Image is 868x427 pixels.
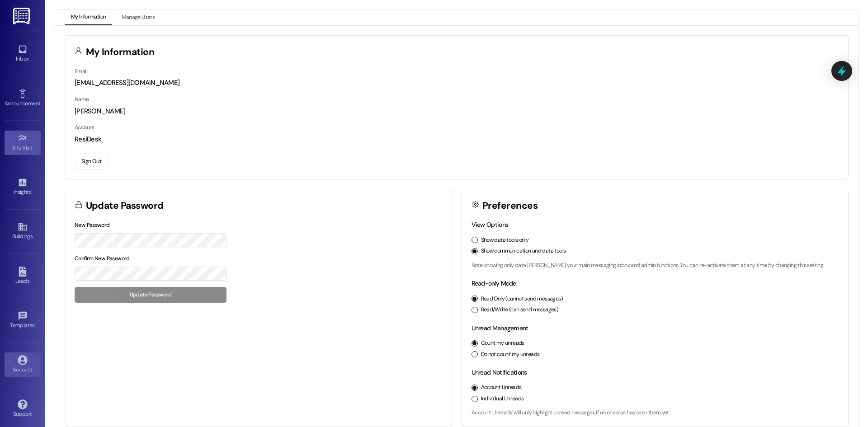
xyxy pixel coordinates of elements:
span: • [35,321,36,327]
div: [EMAIL_ADDRESS][DOMAIN_NAME] [75,78,839,88]
span: • [40,99,42,105]
h3: My Information [86,47,155,57]
label: Account Unreads [481,384,522,392]
span: • [33,143,34,150]
a: Leads [5,264,41,288]
button: Manage Users [115,10,161,25]
img: ResiDesk Logo [13,8,32,24]
a: Site Visit • [5,131,41,155]
span: • [31,188,33,194]
a: Account [5,352,41,377]
label: New Password [75,221,110,229]
label: View Options [472,221,509,229]
a: Templates • [5,308,41,333]
a: Support [5,397,41,421]
div: [PERSON_NAME] [75,107,839,116]
h3: Preferences [482,201,538,211]
label: Show communication and data tools [481,247,566,255]
label: Account [75,124,94,131]
button: My Information [65,10,112,25]
div: ResiDesk [75,135,839,144]
label: Read Only (cannot send messages) [481,295,563,303]
h3: Update Password [86,201,164,211]
label: Unread Notifications [472,368,527,376]
label: Email [75,68,87,75]
label: Confirm New Password [75,255,130,262]
label: Name [75,96,89,103]
a: Buildings [5,219,41,244]
label: Read-only Mode [472,279,516,287]
p: 'Account Unreads' will only highlight unread messages if no one else has seen them yet. [472,409,839,417]
p: Note: showing only data [PERSON_NAME] your main messaging inbox and admin functions. You can re-a... [472,262,839,270]
a: Insights • [5,175,41,199]
label: Show data tools only [481,236,529,244]
label: Individual Unreads [481,395,524,403]
label: Count my unreads [481,339,524,347]
label: Read/Write (can send messages) [481,306,559,314]
label: Unread Management [472,324,528,332]
button: Sign Out [75,154,108,169]
label: Do not count my unreads [481,351,540,359]
a: Inbox [5,42,41,66]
